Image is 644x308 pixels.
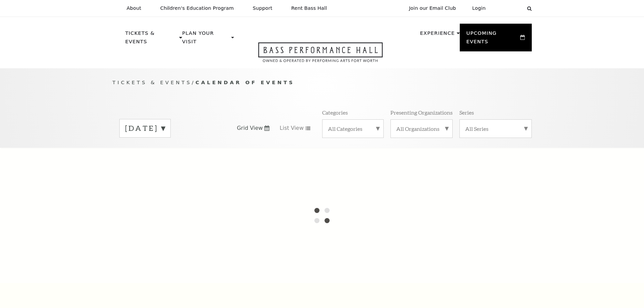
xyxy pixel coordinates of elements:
[127,5,141,11] p: About
[291,5,327,11] p: Rent Bass Hall
[113,79,192,85] span: Tickets & Events
[125,123,165,134] label: [DATE]
[237,124,263,132] span: Grid View
[465,125,526,132] label: All Series
[125,29,178,50] p: Tickets & Events
[182,29,230,50] p: Plan Your Visit
[113,78,532,87] p: /
[195,79,294,85] span: Calendar of Events
[420,29,455,41] p: Experience
[280,124,304,132] span: List View
[160,5,234,11] p: Children's Education Program
[390,109,453,116] p: Presenting Organizations
[322,109,348,116] p: Categories
[396,125,447,132] label: All Organizations
[459,109,474,116] p: Series
[497,5,521,11] select: Select:
[328,125,378,132] label: All Categories
[253,5,272,11] p: Support
[467,29,519,50] p: Upcoming Events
